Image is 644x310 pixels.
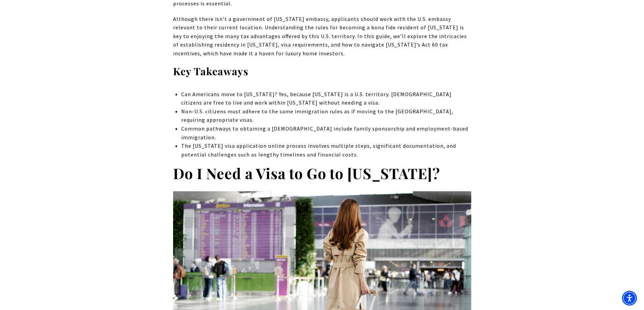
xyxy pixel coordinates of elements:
strong: Key Takeaways [173,64,248,78]
li: The [US_STATE] visa application online process involves multiple steps, significant documentation... [181,142,471,159]
p: Although there isn’t a government of [US_STATE] embassy, applicants should work with the U.S. emb... [173,15,471,58]
li: Common pathways to obtaining a [DEMOGRAPHIC_DATA] include family sponsorship and employment-based... [181,124,471,142]
strong: Do I Need a Visa to Go to [US_STATE]? [173,163,440,183]
li: Non-U.S. citizens must adhere to the same immigration rules as if moving to the [GEOGRAPHIC_DATA]... [181,107,471,124]
li: Can Americans move to [US_STATE]? Yes, because [US_STATE] is a U.S. territory. [DEMOGRAPHIC_DATA]... [181,90,471,107]
div: Accessibility Menu [622,291,637,306]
